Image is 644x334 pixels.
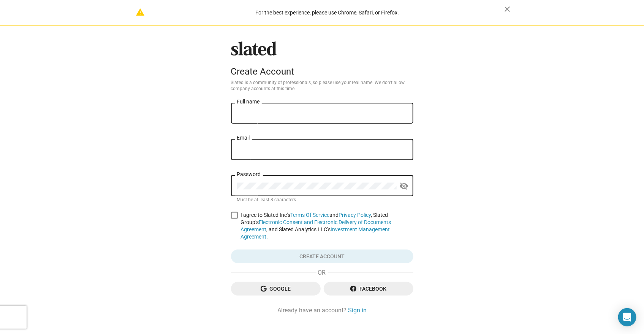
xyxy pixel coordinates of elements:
[330,282,407,296] span: Facebook
[231,282,321,296] button: Google
[503,5,512,14] mat-icon: close
[618,308,636,326] div: Open Intercom Messenger
[339,212,371,218] a: Privacy Policy
[400,180,409,192] mat-icon: visibility_off
[241,212,413,240] span: I agree to Slated Inc’s and , Slated Group’s , and Slated Analytics LLC’s .
[291,212,330,218] a: Terms Of Service
[231,66,413,77] div: Create Account
[231,41,413,80] sl-branding: Create Account
[231,80,413,92] p: Slated is a community of professionals, so please use your real name. We don’t allow company acco...
[237,197,296,203] mat-hint: Must be at least 8 characters
[237,282,315,296] span: Google
[231,306,413,314] div: Already have an account?
[136,8,145,17] mat-icon: warning
[348,306,367,314] a: Sign in
[241,219,391,232] a: Electronic Consent and Electronic Delivery of Documents Agreement
[150,8,505,18] div: For the best experience, please use Chrome, Safari, or Firefox.
[397,179,412,194] button: Show password
[324,282,413,296] button: Facebook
